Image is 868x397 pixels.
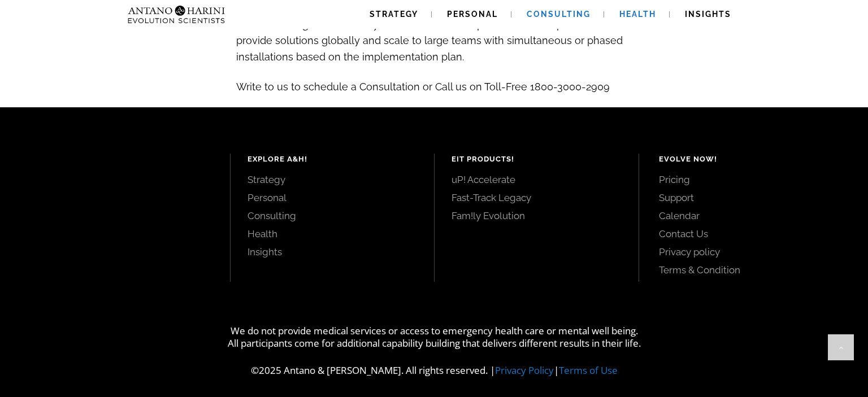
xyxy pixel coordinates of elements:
[248,154,418,165] h4: Explore A&H!
[236,19,624,62] span: We have a large team of very niche consultants, specialists and experts who can provide solutions...
[248,191,418,204] a: Personal
[495,364,554,377] a: Privacy Policy
[659,246,843,258] a: Privacy policy
[659,154,843,165] h4: Evolve Now!
[685,10,731,19] span: Insights
[248,210,418,222] a: Consulting
[452,173,622,186] a: uP! Accelerate
[452,191,622,204] a: Fast-Track Legacy
[370,10,418,19] span: Strategy
[527,10,591,19] span: Consulting
[248,173,418,186] a: Strategy
[659,264,843,276] a: Terms & Condition
[452,210,622,222] a: Fam!ly Evolution
[559,364,618,377] a: Terms of Use
[659,210,843,222] a: Calendar
[248,228,418,240] a: Health
[659,173,843,186] a: Pricing
[447,10,498,19] span: Personal
[619,10,656,19] span: Health
[452,154,622,165] h4: EIT Products!
[248,246,418,258] a: Insights
[659,228,843,240] a: Contact Us
[236,81,610,93] span: Write to us to schedule a Consultation or Call us on Toll-Free 1800-3000-2909
[659,191,843,204] a: Support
